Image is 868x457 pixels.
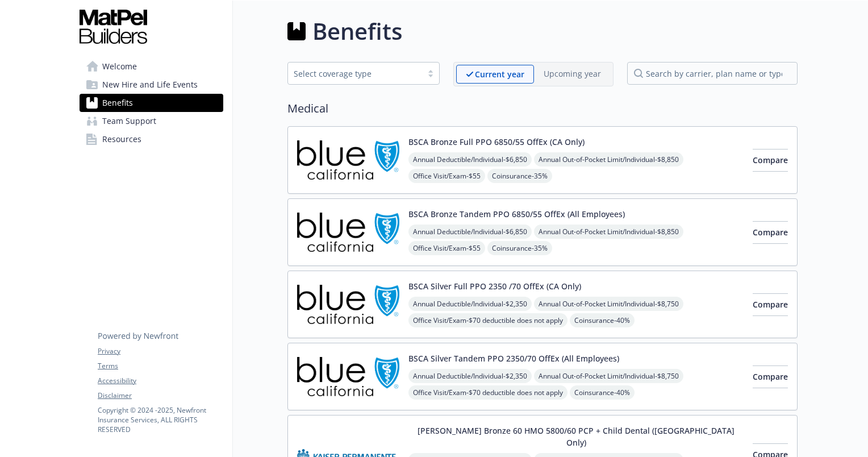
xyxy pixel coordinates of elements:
a: Welcome [80,57,223,76]
img: Blue Shield of California carrier logo [297,280,399,329]
h2: Medical [287,100,798,117]
button: BSCA Bronze Full PPO 6850/55 OffEx (CA Only) [408,136,585,148]
span: Coinsurance - 35% [487,241,552,255]
span: Annual Deductible/Individual - $2,350 [408,297,532,311]
a: New Hire and Life Events [80,76,223,94]
span: Coinsurance - 40% [570,385,635,400]
span: New Hire and Life Events [102,76,198,94]
button: BSCA Bronze Tandem PPO 6850/55 OffEx (All Employees) [408,208,625,220]
span: Office Visit/Exam - $55 [408,169,485,183]
a: Disclaimer [98,390,223,401]
h1: Benefits [312,14,402,48]
span: Compare [753,299,788,310]
a: Resources [80,130,223,148]
span: Upcoming year [534,65,611,84]
span: Resources [102,130,141,148]
span: Office Visit/Exam - $70 deductible does not apply [408,313,567,327]
button: [PERSON_NAME] Bronze 60 HMO 5800/60 PCP + Child Dental ([GEOGRAPHIC_DATA] Only) [408,425,744,448]
span: Annual Out-of-Pocket Limit/Individual - $8,850 [534,152,683,167]
span: Compare [753,227,788,238]
span: Team Support [102,112,156,130]
p: Current year [475,68,524,80]
a: Team Support [80,112,223,130]
a: Terms [98,361,223,371]
span: Annual Out-of-Pocket Limit/Individual - $8,750 [534,369,683,383]
a: Accessibility [98,376,223,386]
span: Annual Out-of-Pocket Limit/Individual - $8,750 [534,297,683,311]
span: Annual Out-of-Pocket Limit/Individual - $8,850 [534,225,683,239]
a: Privacy [98,346,223,356]
button: Compare [753,221,788,244]
span: Benefits [102,94,133,112]
span: Office Visit/Exam - $70 deductible does not apply [408,385,567,400]
span: Annual Deductible/Individual - $2,350 [408,369,532,383]
span: Compare [753,155,788,165]
button: Compare [753,365,788,388]
span: Annual Deductible/Individual - $6,850 [408,152,532,167]
span: Annual Deductible/Individual - $6,850 [408,225,532,239]
span: Compare [753,371,788,382]
p: Copyright © 2024 - 2025 , Newfront Insurance Services, ALL RIGHTS RESERVED [98,405,223,434]
button: BSCA Silver Full PPO 2350 /70 OffEx (CA Only) [408,280,581,292]
img: Blue Shield of California carrier logo [297,352,399,401]
span: Coinsurance - 40% [570,313,635,327]
button: BSCA Silver Tandem PPO 2350/70 OffEx (All Employees) [408,352,619,364]
img: Blue Shield of California carrier logo [297,136,399,184]
a: Benefits [80,94,223,112]
span: Welcome [102,57,137,76]
span: Office Visit/Exam - $55 [408,241,485,255]
button: Compare [753,293,788,316]
button: Compare [753,149,788,172]
p: Upcoming year [544,68,601,80]
input: search by carrier, plan name or type [627,62,798,85]
span: Coinsurance - 35% [487,169,552,183]
div: Select coverage type [294,68,416,80]
img: Blue Shield of California carrier logo [297,208,399,256]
